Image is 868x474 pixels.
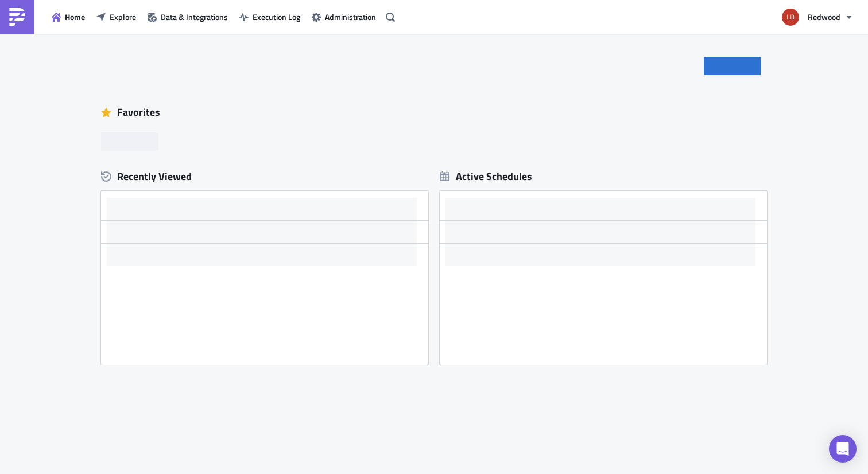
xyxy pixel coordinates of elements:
[234,8,306,26] button: Execution Log
[101,168,428,185] div: Recently Viewed
[101,104,767,121] div: Favorites
[829,435,857,463] div: Open Intercom Messenger
[781,7,800,27] img: Avatar
[808,11,840,23] span: Redwood
[46,8,91,26] button: Home
[110,11,136,23] span: Explore
[325,11,376,23] span: Administration
[440,170,532,183] div: Active Schedules
[65,11,85,23] span: Home
[91,8,142,26] button: Explore
[253,11,300,23] span: Execution Log
[775,5,859,30] button: Redwood
[161,11,228,23] span: Data & Integrations
[8,8,26,26] img: PushMetrics
[306,8,382,26] button: Administration
[142,8,234,26] button: Data & Integrations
